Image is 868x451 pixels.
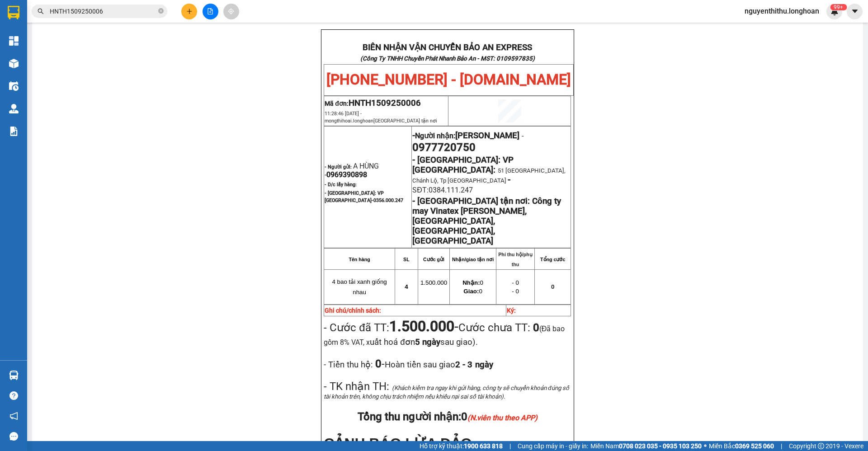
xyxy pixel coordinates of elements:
span: aim [228,8,234,14]
span: uất hoá đơn sau giao). [370,337,477,347]
img: warehouse-icon [9,81,19,91]
strong: 0708 023 035 - 0935 103 250 [619,442,702,450]
span: 0977720750 [412,141,476,154]
strong: Nhận: [462,279,480,286]
strong: BIÊN NHẬN VẬN CHUYỂN BẢO AN EXPRESS [363,42,532,52]
strong: - Người gửi: [325,164,352,170]
span: question-circle [9,391,18,400]
span: - [GEOGRAPHIC_DATA]: VP [GEOGRAPHIC_DATA]- [325,190,403,203]
span: Miền Bắc [709,441,774,451]
span: ngày [475,360,493,370]
span: SĐT: [412,186,429,194]
span: Tổng thu người nhận: [358,410,538,423]
span: (Khách kiểm tra ngay khi gửi hàng, công ty sẽ chuyển khoản đúng số tài khoản trên, không chịu trá... [324,385,569,400]
input: Tìm tên, số ĐT hoặc mã đơn [50,6,156,16]
strong: 0 [533,321,539,334]
span: 1.500.000 [420,279,447,286]
span: close-circle [158,8,164,14]
span: plus [186,8,193,14]
span: file-add [207,8,213,14]
img: icon-new-feature [830,7,839,15]
span: Hỗ trợ kỹ thuật: [420,441,503,451]
button: aim [223,4,239,19]
sup: 709 [830,4,847,10]
span: - Tiền thu hộ: [324,360,373,370]
span: 11:28:46 [DATE] - [325,111,437,124]
span: 4 bao tải xanh giống nhau [332,278,387,296]
span: - [508,175,510,185]
img: dashboard-icon [9,36,19,46]
span: 0356.000.247 [373,197,403,203]
span: Hoàn tiền sau giao [385,360,493,370]
img: solution-icon [9,127,19,136]
span: - [GEOGRAPHIC_DATA]: VP [GEOGRAPHIC_DATA]: [412,155,514,175]
strong: Cước gửi [423,257,444,262]
span: [PERSON_NAME] [455,131,519,141]
span: - [389,318,458,335]
strong: SL [403,257,410,262]
span: - [373,357,493,370]
span: ⚪️ [704,444,707,448]
span: caret-down [851,7,859,15]
span: 0 [462,279,483,286]
span: 0 [461,410,538,423]
button: file-add [203,4,218,19]
strong: Phí thu hộ/phụ thu [498,252,533,267]
span: Người nhận: [415,132,519,140]
img: warehouse-icon [9,371,19,380]
img: warehouse-icon [9,104,19,113]
strong: 0369 525 060 [735,442,774,450]
strong: 2 - 3 [455,360,493,370]
span: 4 [405,283,408,290]
strong: 1900 633 818 [464,442,503,450]
img: logo-vxr [8,6,19,19]
span: 0 [463,288,482,295]
strong: (Công Ty TNHH Chuyển Phát Nhanh Bảo An - MST: 0109597835) [360,55,535,62]
span: 0969390898 [326,170,367,179]
strong: 0 [373,357,382,370]
span: message [9,432,18,441]
span: nguyenthithu.longhoan [737,5,826,17]
strong: Nhận/giao tận nơi [452,257,494,262]
span: - [519,132,524,140]
img: warehouse-icon [9,59,19,68]
strong: Ký: [507,307,516,314]
span: | [781,441,782,451]
strong: - D/c lấy hàng: [325,182,357,188]
span: [GEOGRAPHIC_DATA] tận nơi [373,118,437,124]
span: notification [9,412,18,420]
span: A HÙNG - [325,162,379,179]
button: plus [181,4,197,19]
strong: - [GEOGRAPHIC_DATA] tận nơi: [412,196,530,206]
strong: 1.500.000 [389,318,454,335]
strong: Công ty may Vinatex [PERSON_NAME], [GEOGRAPHIC_DATA], [GEOGRAPHIC_DATA], [GEOGRAPHIC_DATA] [412,196,561,246]
span: HNTH1509250006 [349,98,421,108]
strong: Ghi chú/chính sách: [325,307,381,314]
span: 51 [GEOGRAPHIC_DATA], Chánh Lộ, Tp [GEOGRAPHIC_DATA] [412,167,566,184]
strong: - [412,131,519,141]
span: 0 [551,283,554,290]
em: (N.viên thu theo APP) [467,413,538,422]
span: close-circle [158,7,164,16]
strong: Giao: [463,288,479,295]
span: Miền Nam [590,441,702,451]
strong: Tổng cước [540,257,565,262]
span: | [509,441,511,451]
span: 0384.111.247 [429,186,473,194]
span: copyright [818,443,824,449]
span: [PHONE_NUMBER] - [DOMAIN_NAME] [326,71,571,88]
span: Cung cấp máy in - giấy in: [518,441,588,451]
button: caret-down [847,4,863,19]
span: Mã đơn: [325,100,421,107]
span: - 0 [512,279,519,286]
span: mongthihoai.longhoan [325,118,437,124]
span: search [38,8,44,14]
strong: Tên hàng [349,257,370,262]
strong: 5 ngày [415,337,440,347]
span: (Đã bao gồm 8% VAT, x [324,324,565,347]
span: - TK nhận TH: [324,380,389,393]
span: - 0 [512,288,519,295]
span: - Cước đã TT: [324,321,458,334]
